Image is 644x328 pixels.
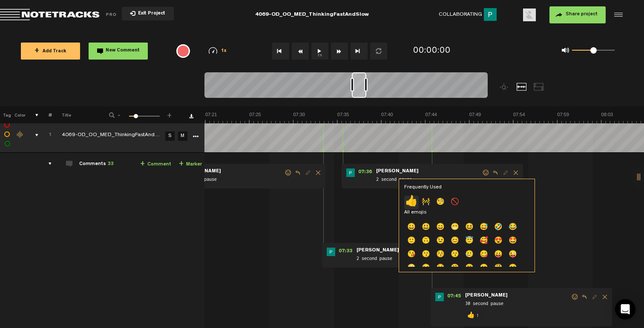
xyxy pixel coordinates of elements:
a: Comment [140,160,171,169]
th: Title [52,106,98,123]
span: Reply to comment [293,170,303,176]
span: 2 second pause [356,254,462,264]
p: 🤑 [433,262,448,275]
div: 00:00:00 [413,45,451,57]
p: 🤫 [477,262,491,275]
p: 😆 [462,221,477,234]
span: Add Track [34,49,66,54]
p: 😉 [433,234,448,248]
li: 😜 [506,248,520,262]
p: 😃 [419,221,433,234]
button: New Comment [89,43,148,60]
span: 30 second pause [464,299,571,309]
div: comments [40,160,53,168]
p: 🚫 [448,196,462,209]
p: 😁 [448,221,462,234]
p: 😋 [477,248,491,262]
a: S [165,131,175,141]
span: New Comment [106,48,140,53]
p: 👍 [404,196,419,209]
img: ACg8ocK2_7AM7z2z6jSroFv8AAIBqvSsYiLxF7dFzk16-E4UVv09gA=s96-c [435,293,444,301]
p: 🙂 [404,234,419,248]
p: 🤪 [404,262,419,275]
span: [PERSON_NAME] [356,248,400,254]
li: 😄 [433,221,448,234]
li: 🙃 [419,234,433,248]
th: # [39,106,52,123]
button: Fast Forward [331,43,348,60]
div: Frequently Used [404,184,529,191]
span: 07:45 [444,293,464,301]
button: Go to end [351,43,368,60]
p: 😀 [404,221,419,234]
a: Download comments [189,114,193,118]
span: Delete comment [313,170,323,176]
span: 15 second pause [178,175,284,185]
img: ACg8ocLu3IjZ0q4g3Sv-67rBggf13R-7caSq40_txJsJBEcwv2RmFg=s96-c [523,9,536,21]
th: Color [13,106,26,123]
span: 33 [108,162,114,167]
a: More [191,132,199,140]
button: Rewind [292,43,309,60]
span: Edit comment [303,170,313,176]
li: 😚 [433,248,448,262]
td: Click to edit the title 4069-OD_OO_MED_ThinkingFastAndSlow_Mix_v1 [52,118,163,153]
p: 😊 [448,234,462,248]
span: Delete comment [600,294,610,300]
li: 🧐 [433,196,448,209]
td: Click to change the order number 1 [39,118,52,153]
p: 1 [475,311,480,321]
span: Edit comment [500,170,511,176]
button: +Add Track [21,43,80,60]
span: Reply to comment [579,294,589,300]
span: + [34,48,39,54]
li: 😍 [491,234,506,248]
span: Reply to comment [490,170,500,176]
p: 🤐 [506,262,520,275]
p: 😛 [491,248,506,262]
p: 🤗 [448,262,462,275]
span: + [179,161,184,168]
div: Change the color of the waveform [14,131,27,139]
span: Delete comment [511,170,521,176]
p: 😅 [477,221,491,234]
div: 1x [198,47,238,54]
div: Collaborating [439,8,500,21]
li: 😝 [419,262,433,275]
button: Loop [370,43,387,60]
div: comments, stamps & drawings [27,131,40,140]
span: Exit Project [135,11,165,16]
p: 🚧 [419,196,433,209]
img: ACg8ocK2_7AM7z2z6jSroFv8AAIBqvSsYiLxF7dFzk16-E4UVv09gA=s96-c [346,168,355,177]
p: 🥰 [477,234,491,248]
div: Click to edit the title [62,131,172,140]
span: 1x [221,49,227,54]
p: 👍 [467,311,475,321]
p: 🤭 [462,262,477,275]
span: 07:36 [355,168,375,177]
p: 🥲 [462,248,477,262]
p: 😙 [448,248,462,262]
p: 😗 [419,248,433,262]
span: 07:33 [335,248,356,256]
img: ACg8ocK2_7AM7z2z6jSroFv8AAIBqvSsYiLxF7dFzk16-E4UVv09gA=s96-c [484,8,497,21]
p: 🤔 [491,262,506,275]
a: Marker [179,160,202,169]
